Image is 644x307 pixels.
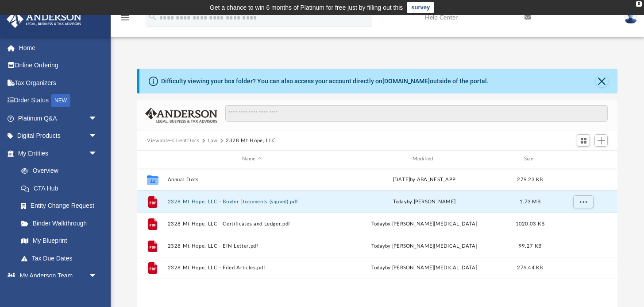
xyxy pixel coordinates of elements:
[371,265,385,270] span: today
[161,77,489,86] div: Difficulty viewing your box folder? You can also access your account directly on outside of the p...
[12,249,111,267] a: Tax Due Dates
[120,12,130,23] i: menu
[594,134,608,147] button: Add
[12,162,111,180] a: Overview
[51,94,70,107] div: NEW
[168,265,336,271] button: 2328 Mt Hope, LLC - Filed Articles.pdf
[12,232,106,250] a: My Blueprint
[6,127,111,145] a: Digital Productsarrow_drop_down
[6,92,111,110] a: Order StatusNEW
[12,179,111,197] a: CTA Hub
[168,199,336,205] button: 2328 Mt Hope, LLC - Binder Documents (signed).pdf
[636,1,642,7] div: close
[210,2,403,13] div: Get a chance to win 6 months of Platinum for free just by filling out this
[148,12,158,22] i: search
[371,221,385,226] span: today
[340,220,509,228] div: by [PERSON_NAME][MEDICAL_DATA]
[340,198,509,206] div: by [PERSON_NAME]
[340,242,509,250] div: by [PERSON_NAME][MEDICAL_DATA]
[6,109,111,127] a: Platinum Q&Aarrow_drop_down
[596,75,608,87] button: Close
[4,11,84,28] img: Anderson Advisors Platinum Portal
[6,144,111,162] a: My Entitiesarrow_drop_down
[517,265,543,270] span: 279.44 KB
[6,39,111,57] a: Home
[89,144,106,163] span: arrow_drop_down
[520,199,540,204] span: 1.73 MB
[6,267,106,285] a: My Anderson Teamarrow_drop_down
[573,195,594,208] button: More options
[120,17,130,23] a: menu
[577,134,590,147] button: Switch to Grid View
[226,137,276,145] button: 2328 Mt Hope, LLC
[168,221,336,227] button: 2328 Mt Hope, LLC - Certificates and Ledger.pdf
[89,267,106,285] span: arrow_drop_down
[517,177,543,182] span: 279.23 KB
[12,214,111,232] a: Binder Walkthrough
[552,155,614,163] div: id
[371,243,385,248] span: today
[519,243,541,248] span: 99.27 KB
[382,78,430,85] a: [DOMAIN_NAME]
[147,137,199,145] button: Viewable-ClientDocs
[225,105,608,122] input: Search files and folders
[624,11,637,24] img: User Pic
[407,2,434,13] a: survey
[340,155,509,163] div: Modified
[208,137,218,145] button: Law
[168,177,336,183] button: Annual Docs
[89,127,106,145] span: arrow_drop_down
[393,199,407,204] span: today
[141,155,163,163] div: id
[513,155,548,163] div: Size
[168,243,336,249] button: 2328 Mt Hope, LLC - EIN Letter.pdf
[340,175,509,183] div: [DATE] by ABA_NEST_APP
[12,197,111,215] a: Entity Change Request
[6,74,111,92] a: Tax Organizers
[89,109,106,128] span: arrow_drop_down
[6,57,111,74] a: Online Ordering
[340,264,509,272] div: by [PERSON_NAME][MEDICAL_DATA]
[516,221,545,226] span: 1020.03 KB
[167,155,336,163] div: Name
